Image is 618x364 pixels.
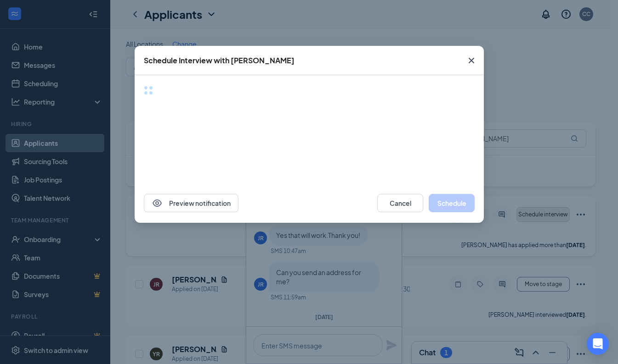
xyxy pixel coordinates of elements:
[377,194,423,212] button: Cancel
[144,55,295,66] div: Schedule Interview with [PERSON_NAME]
[587,333,609,355] div: Open Intercom Messenger
[459,46,484,75] button: Close
[144,194,238,212] button: EyePreview notification
[152,198,163,209] svg: Eye
[466,55,477,66] svg: Cross
[429,194,475,212] button: Schedule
